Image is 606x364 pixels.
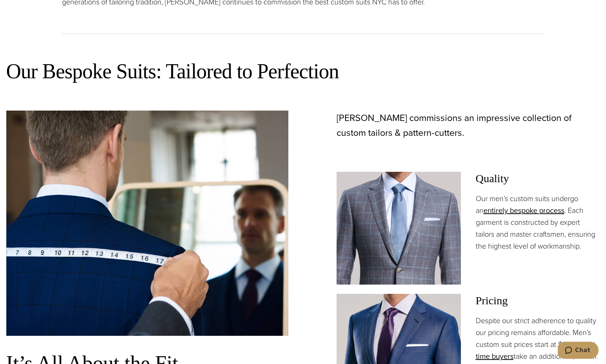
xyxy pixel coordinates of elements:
img: Bespoke tailor measuring the shoulder of client wearing a blue bespoke suit. [6,111,288,336]
h3: Quality [476,172,600,185]
p: Our men’s custom suits undergo an . Each garment is constructed by expert tailors and master craf... [476,193,600,252]
h2: Our Bespoke Suits: Tailored to Perfection [6,58,600,85]
img: Client in Zegna grey windowpane bespoke suit with white shirt and light blue tie. [337,172,461,285]
a: First time buyers [476,339,595,362]
iframe: Opens a widget where you can chat to one of our agents [558,342,599,360]
p: Despite our strict adherence to quality our pricing remains affordable. Men’s custom suit prices ... [476,315,600,362]
h3: Pricing [476,294,600,307]
p: [PERSON_NAME] commissions an impressive collection of custom tailors & pattern-cutters. [337,111,600,140]
a: entirely bespoke process [484,205,564,216]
